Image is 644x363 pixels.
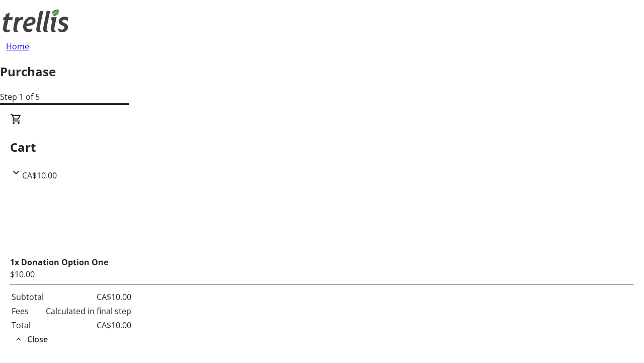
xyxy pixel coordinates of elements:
[11,290,44,304] td: Subtotal
[11,305,44,318] td: Fees
[10,257,108,268] strong: 1x Donation Option One
[10,113,634,181] div: CartCA$10.00
[45,305,132,318] td: Calculated in final step
[11,319,44,332] td: Total
[10,268,634,280] div: $10.00
[10,138,634,156] h2: Cart
[45,319,132,332] td: CA$10.00
[22,170,57,181] span: CA$10.00
[10,333,52,345] button: Close
[27,333,48,345] span: Close
[10,181,634,346] div: CartCA$10.00
[45,290,132,304] td: CA$10.00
